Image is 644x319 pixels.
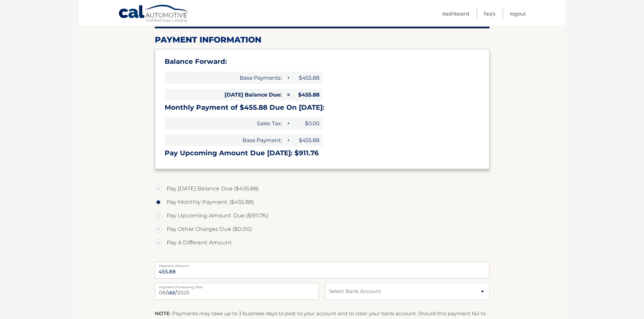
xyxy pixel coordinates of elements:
[155,262,490,278] input: Payment Amount
[442,8,469,19] a: Dashboard
[155,310,170,317] strong: NOTE
[165,149,480,157] h3: Pay Upcoming Amount Due [DATE]: $911.76
[510,8,526,19] a: Logout
[292,134,322,146] span: $455.88
[292,72,322,84] span: $455.88
[292,117,322,129] span: $0.00
[165,117,284,129] span: Sales Tax:
[165,103,480,112] h3: Monthly Payment of $455.88 Due On [DATE]:
[155,195,490,209] label: Pay Monthly Payment ($455.88)
[155,262,490,267] label: Payment Amount
[285,72,291,84] span: +
[155,283,319,300] input: Payment Date
[285,89,291,101] span: =
[155,236,490,249] label: Pay A Different Amount
[292,89,322,101] span: $455.88
[155,35,490,45] h2: Payment Information
[285,134,291,146] span: +
[165,89,284,101] span: [DATE] Balance Due:
[285,117,291,129] span: +
[155,209,490,222] label: Pay Upcoming Amount Due ($911.76)
[165,134,284,146] span: Base Payment:
[118,4,189,24] a: Cal Automotive
[165,57,480,66] h3: Balance Forward:
[155,283,319,288] label: Payment Processing Date
[165,72,284,84] span: Base Payments:
[484,8,495,19] a: FAQ's
[155,182,490,195] label: Pay [DATE] Balance Due ($455.88)
[155,222,490,236] label: Pay Other Charges Due ($0.00)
